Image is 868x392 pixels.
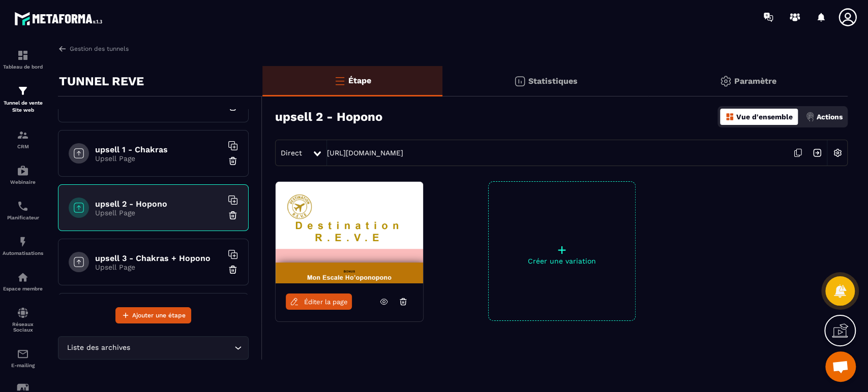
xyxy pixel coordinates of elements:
a: automationsautomationsAutomatisations [3,228,43,264]
img: trash [228,156,238,166]
p: Upsell Page [95,263,222,271]
p: Créer une variation [489,257,635,265]
img: logo [14,9,106,28]
h6: upsell 1 - Chakras [95,145,222,154]
img: formation [17,49,29,61]
p: Upsell Page [95,154,222,162]
p: Espace membre [3,286,43,291]
p: Réseaux Sociaux [3,321,43,333]
p: Paramètre [734,76,776,86]
img: image [276,182,423,283]
div: Ouvrir le chat [825,351,856,382]
a: social-networksocial-networkRéseaux Sociaux [3,299,43,340]
img: scheduler [17,200,29,212]
h6: upsell 3 - Chakras + Hopono [95,253,222,263]
a: [URL][DOMAIN_NAME] [327,149,403,157]
img: setting-gr.5f69749f.svg [720,75,732,87]
span: Éditer la page [304,298,348,306]
img: actions.d6e523a2.png [805,112,815,121]
a: formationformationTableau de bord [3,42,43,77]
img: automations [17,236,29,248]
p: CRM [3,144,43,149]
p: + [489,243,635,257]
a: emailemailE-mailing [3,340,43,376]
p: Planificateur [3,215,43,220]
p: Actions [817,113,843,121]
p: Webinaire [3,179,43,185]
h3: upsell 2 - Hopono [275,110,382,124]
img: automations [17,165,29,177]
a: Éditer la page [286,293,352,310]
p: Upsell Page [95,209,222,217]
a: schedulerschedulerPlanificateur [3,192,43,228]
input: Search for option [132,342,232,353]
img: automations [17,271,29,283]
img: formation [17,129,29,141]
img: email [17,348,29,360]
p: E-mailing [3,363,43,368]
img: setting-w.858f3a88.svg [828,143,847,162]
div: Search for option [58,336,249,360]
p: Étape [348,76,371,85]
a: automationsautomationsEspace membre [3,264,43,299]
img: arrow-next.bcc2205e.svg [807,143,827,162]
img: social-network [17,307,29,319]
a: Gestion des tunnels [58,44,129,53]
span: Liste des archives [65,342,132,353]
span: Ajouter une étape [132,310,186,320]
img: trash [228,265,238,275]
p: TUNNEL REVE [59,71,144,91]
img: dashboard-orange.40269519.svg [725,112,734,121]
button: Ajouter une étape [115,307,191,323]
img: stats.20deebd0.svg [514,75,526,87]
img: bars-o.4a397970.svg [334,75,346,87]
a: formationformationTunnel de vente Site web [3,77,43,121]
img: formation [17,85,29,97]
p: Tunnel de vente Site web [3,100,43,114]
span: Direct [281,149,302,157]
img: trash [228,210,238,220]
p: Statistiques [528,76,578,86]
p: Automatisations [3,250,43,256]
a: formationformationCRM [3,121,43,157]
a: automationsautomationsWebinaire [3,157,43,192]
p: Tableau de bord [3,64,43,70]
h6: upsell 2 - Hopono [95,199,222,209]
img: arrow [58,44,67,53]
p: Vue d'ensemble [736,113,793,121]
